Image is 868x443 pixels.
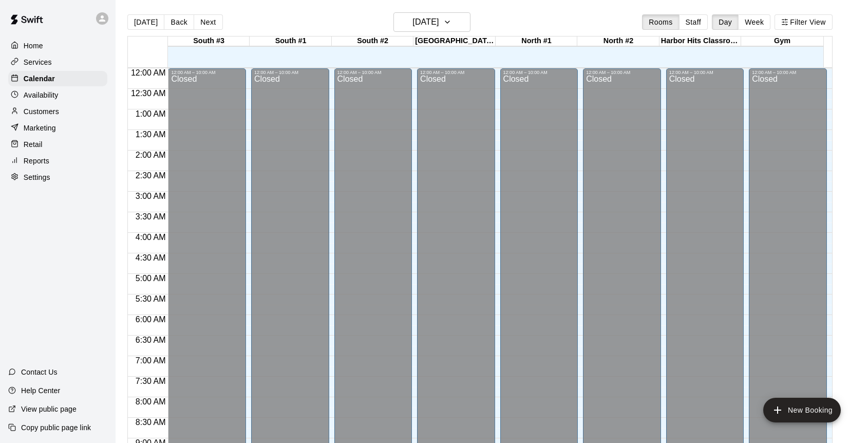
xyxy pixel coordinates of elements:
p: Home [24,41,43,51]
a: Calendar [8,71,107,86]
button: Staff [679,14,708,30]
div: North #2 [577,36,659,46]
button: add [763,398,841,422]
a: Home [8,38,107,53]
div: North #1 [496,36,577,46]
span: 8:00 AM [133,397,168,406]
button: Filter View [775,14,832,30]
h6: [DATE] [412,15,439,29]
p: Retail [24,139,43,150]
span: 5:00 AM [133,274,168,283]
p: Services [24,57,52,67]
a: Marketing [8,120,107,136]
span: 7:30 AM [133,377,168,385]
p: Copy public page link [21,422,91,433]
div: 12:00 AM – 10:00 AM [752,70,824,75]
div: 12:00 AM – 10:00 AM [669,70,741,75]
span: 8:30 AM [133,418,168,427]
div: 12:00 AM – 10:00 AM [254,70,326,75]
span: 4:00 AM [133,233,168,242]
div: 12:00 AM – 10:00 AM [503,70,575,75]
span: 2:00 AM [133,151,168,159]
p: Customers [24,106,59,117]
div: Harbor Hits Classroom [659,36,741,46]
div: South #1 [250,36,331,46]
a: Settings [8,170,107,185]
p: View public page [21,404,77,414]
div: 12:00 AM – 10:00 AM [420,70,492,75]
span: 12:30 AM [128,89,168,98]
span: 5:30 AM [133,294,168,303]
button: Next [194,14,222,30]
a: Availability [8,87,107,103]
button: Rooms [642,14,679,30]
span: 2:30 AM [133,171,168,180]
a: Reports [8,153,107,169]
span: 7:00 AM [133,356,168,365]
p: Marketing [24,123,56,133]
a: Retail [8,137,107,152]
span: 1:30 AM [133,130,168,139]
p: Settings [24,172,50,182]
div: Gym [741,36,823,46]
span: 1:00 AM [133,109,168,118]
p: Help Center [21,385,60,396]
p: Calendar [24,73,55,84]
button: [DATE] [393,12,470,32]
span: 3:00 AM [133,192,168,200]
div: 12:00 AM – 10:00 AM [171,70,243,75]
p: Contact Us [21,367,58,377]
button: Back [164,14,194,30]
span: 6:30 AM [133,336,168,344]
p: Availability [24,90,59,100]
div: South #2 [332,36,413,46]
div: [GEOGRAPHIC_DATA] [413,36,495,46]
a: Services [8,54,107,70]
div: 12:00 AM – 10:00 AM [337,70,409,75]
a: Customers [8,104,107,119]
span: 4:30 AM [133,253,168,262]
span: 3:30 AM [133,212,168,221]
div: 12:00 AM – 10:00 AM [586,70,658,75]
p: Reports [24,156,49,166]
button: [DATE] [127,14,164,30]
span: 12:00 AM [128,68,168,77]
button: Week [738,14,770,30]
div: South #3 [168,36,250,46]
span: 6:00 AM [133,315,168,324]
button: Day [712,14,739,30]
